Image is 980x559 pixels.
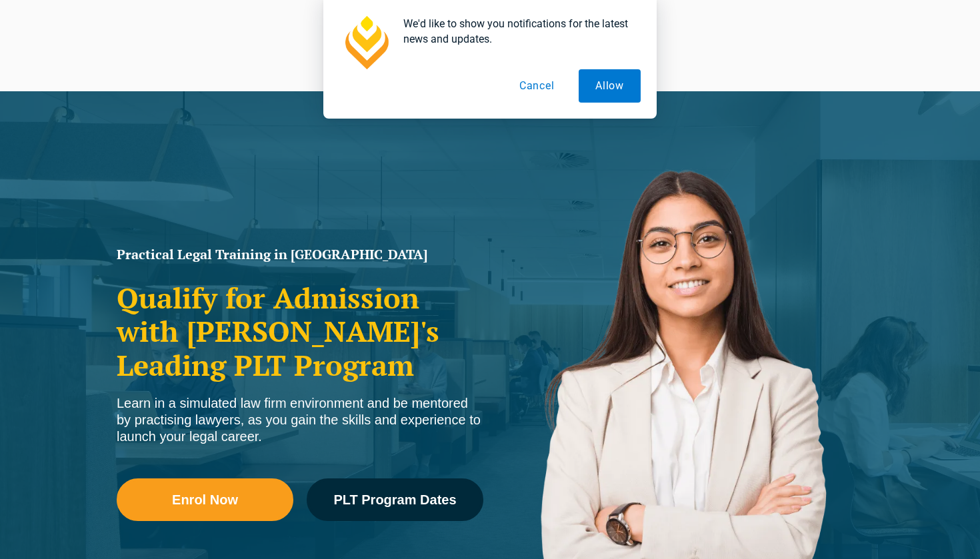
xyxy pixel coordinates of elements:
a: Enrol Now [117,478,293,521]
h2: Qualify for Admission with [PERSON_NAME]'s Leading PLT Program [117,281,483,382]
span: Enrol Now [172,493,238,506]
div: Learn in a simulated law firm environment and be mentored by practising lawyers, as you gain the ... [117,395,483,445]
button: Allow [579,69,641,103]
div: We'd like to show you notifications for the latest news and updates. [393,16,641,47]
img: notification icon [339,16,393,69]
button: Cancel [503,69,571,103]
span: PLT Program Dates [333,493,456,506]
h1: Practical Legal Training in [GEOGRAPHIC_DATA] [117,248,483,261]
a: PLT Program Dates [307,478,483,521]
